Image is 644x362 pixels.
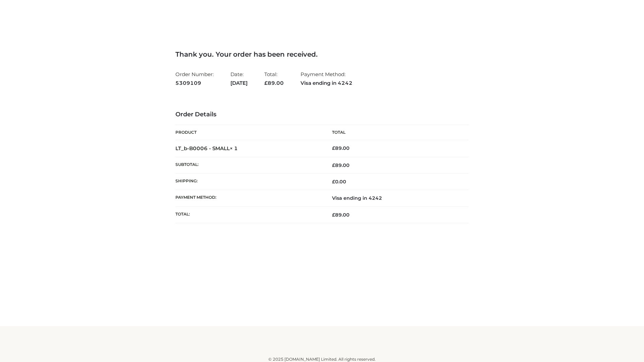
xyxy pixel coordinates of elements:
th: Shipping: [175,174,322,190]
bdi: 0.00 [332,179,346,185]
th: Payment method: [175,190,322,206]
strong: [DATE] [230,79,248,87]
h3: Thank you. Your order has been received. [175,50,469,58]
th: Total [322,125,469,140]
bdi: 89.00 [332,145,350,151]
th: Subtotal: [175,157,322,173]
th: Total: [175,206,322,223]
li: Order Number: [175,68,214,89]
span: 89.00 [264,80,284,86]
h3: Order Details [175,111,469,118]
strong: LT_b-B0006 - SMALL [175,145,238,152]
span: £ [332,145,335,151]
span: £ [264,80,268,86]
span: 89.00 [332,162,350,168]
li: Payment Method: [301,68,353,89]
th: Product [175,125,322,140]
li: Date: [230,68,248,89]
span: £ [332,179,335,185]
span: 89.00 [332,212,350,218]
span: £ [332,212,335,218]
strong: × 1 [230,145,238,152]
td: Visa ending in 4242 [322,190,469,206]
strong: 5309109 [175,79,214,87]
li: Total: [264,68,284,89]
span: £ [332,162,335,168]
strong: Visa ending in 4242 [301,79,353,87]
